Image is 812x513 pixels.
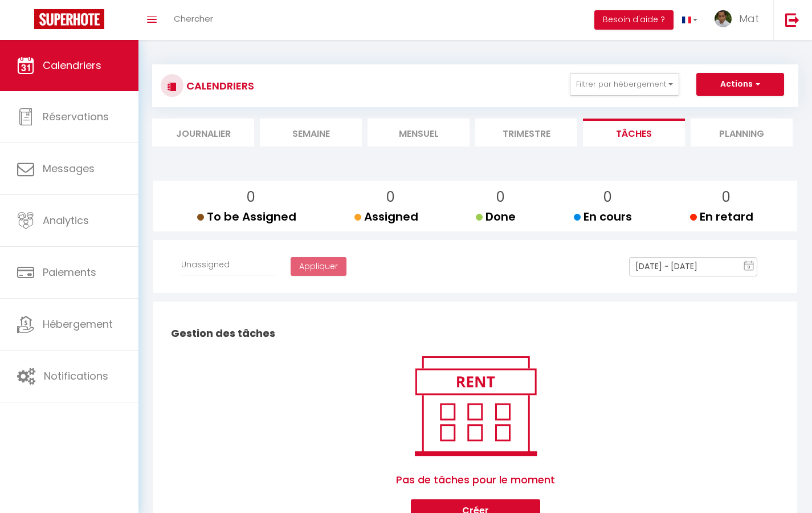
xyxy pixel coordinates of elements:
[43,58,101,72] span: Calendriers
[485,186,516,208] p: 0
[368,119,470,146] li: Mensuel
[34,9,104,29] img: Super Booking
[570,73,679,96] button: Filtrer par hébergement
[43,317,113,331] span: Hébergement
[476,209,516,225] span: Done
[364,186,418,208] p: 0
[696,73,784,96] button: Actions
[43,213,89,227] span: Analytics
[715,10,732,27] img: ...
[574,209,632,225] span: En cours
[206,186,296,208] p: 0
[739,11,759,26] span: Mat
[183,73,254,99] h3: CALENDRIERS
[260,119,362,146] li: Semaine
[9,5,43,39] button: Ouvrir le widget de chat LiveChat
[583,186,632,208] p: 0
[475,119,577,146] li: Trimestre
[291,257,346,276] button: Appliquer
[174,13,213,25] span: Chercher
[629,257,757,276] input: Select Date Range
[594,10,674,30] button: Besoin d'aide ?
[43,161,95,176] span: Messages
[690,209,753,225] span: En retard
[785,13,799,27] img: logout
[583,119,685,146] li: Tâches
[197,209,296,225] span: To be Assigned
[43,109,109,124] span: Réservations
[152,119,254,146] li: Journalier
[44,369,108,383] span: Notifications
[43,265,96,279] span: Paiements
[699,186,753,208] p: 0
[396,461,555,499] span: Pas de tâches pour le moment
[403,351,548,461] img: rent.png
[168,316,782,351] h2: Gestion des tâches
[748,264,750,270] text: 9
[354,209,418,225] span: Assigned
[691,119,793,146] li: Planning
